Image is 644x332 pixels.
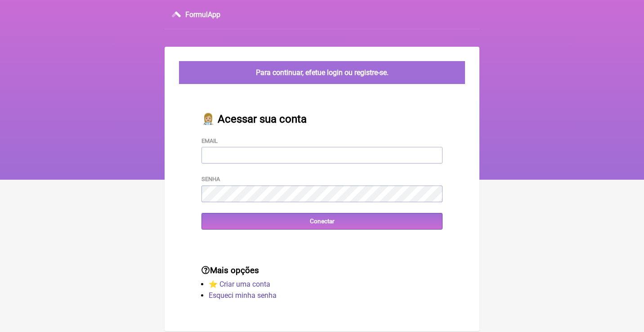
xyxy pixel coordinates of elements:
a: ⭐️ Criar uma conta [209,280,270,288]
h3: FormulApp [185,10,220,19]
h3: Mais opções [201,266,443,275]
a: Esqueci minha senha [209,291,277,300]
label: Email [201,137,218,144]
input: Conectar [201,213,443,230]
h2: 👩🏼‍⚕️ Acessar sua conta [201,113,443,125]
label: Senha [201,176,220,182]
div: Para continuar, efetue login ou registre-se. [179,61,465,84]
